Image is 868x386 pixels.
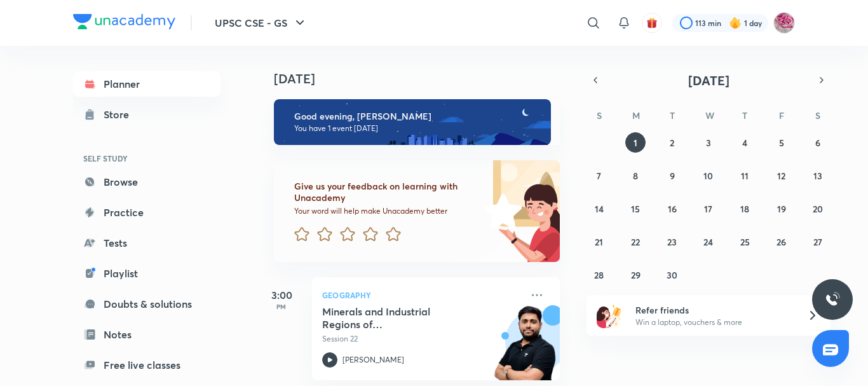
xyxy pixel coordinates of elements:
abbr: September 10, 2025 [703,170,713,182]
abbr: September 28, 2025 [594,269,604,281]
p: Session 22 [322,333,522,345]
button: September 12, 2025 [771,165,792,186]
button: September 30, 2025 [662,265,682,285]
button: September 18, 2025 [735,198,755,219]
abbr: September 9, 2025 [670,170,675,182]
abbr: September 22, 2025 [631,236,640,248]
button: September 23, 2025 [662,231,682,252]
abbr: September 18, 2025 [740,203,749,215]
button: September 6, 2025 [808,132,828,153]
abbr: September 8, 2025 [633,170,638,182]
button: September 29, 2025 [625,265,646,285]
button: September 15, 2025 [625,198,646,219]
a: Tests [73,230,220,256]
abbr: September 2, 2025 [670,137,674,149]
abbr: September 12, 2025 [777,170,785,182]
abbr: Sunday [597,109,602,121]
abbr: September 21, 2025 [595,236,603,248]
abbr: Friday [779,109,784,121]
p: Your word will help make Unacademy better [294,206,480,216]
abbr: September 30, 2025 [667,269,677,281]
button: September 8, 2025 [625,165,646,186]
abbr: September 13, 2025 [813,170,822,182]
a: Company Logo [73,14,175,32]
p: PM [256,303,307,310]
img: avatar [646,17,658,29]
p: You have 1 event [DATE] [294,123,539,134]
abbr: September 3, 2025 [706,137,711,149]
abbr: September 29, 2025 [631,269,641,281]
h5: 3:00 [256,287,307,303]
button: September 11, 2025 [735,165,755,186]
button: September 5, 2025 [771,132,792,153]
abbr: September 27, 2025 [813,236,822,248]
abbr: September 19, 2025 [777,203,786,215]
img: streak [729,17,742,29]
abbr: September 4, 2025 [742,137,747,149]
abbr: Saturday [815,109,820,121]
button: avatar [642,13,662,33]
button: September 21, 2025 [589,231,609,252]
a: Notes [73,322,220,347]
a: Browse [73,169,220,195]
button: September 28, 2025 [589,265,609,285]
img: referral [597,303,622,328]
button: September 17, 2025 [698,198,719,219]
h6: Good evening, [PERSON_NAME] [294,111,539,122]
h4: [DATE] [274,71,573,86]
button: September 7, 2025 [589,165,609,186]
abbr: September 7, 2025 [597,170,601,182]
button: [DATE] [604,71,813,89]
p: Win a laptop, vouchers & more [635,317,792,328]
a: Playlist [73,261,220,286]
abbr: September 25, 2025 [740,236,750,248]
abbr: September 24, 2025 [703,236,713,248]
a: Store [73,102,220,127]
a: Planner [73,71,220,97]
button: UPSC CSE - GS [207,10,315,36]
img: evening [274,99,551,145]
p: [PERSON_NAME] [342,354,404,366]
button: September 14, 2025 [589,198,609,219]
abbr: September 17, 2025 [704,203,712,215]
img: ttu [825,292,840,307]
a: Free live classes [73,352,220,378]
abbr: September 6, 2025 [815,137,820,149]
abbr: Monday [632,109,640,121]
button: September 3, 2025 [698,132,719,153]
button: September 4, 2025 [735,132,755,153]
abbr: September 14, 2025 [595,203,604,215]
h6: SELF STUDY [73,148,220,169]
abbr: September 26, 2025 [776,236,786,248]
button: September 27, 2025 [808,231,828,252]
a: Practice [73,200,220,225]
abbr: September 1, 2025 [634,137,637,149]
p: Geography [322,287,522,303]
abbr: September 16, 2025 [668,203,677,215]
abbr: Thursday [742,109,747,121]
abbr: Tuesday [670,109,675,121]
abbr: September 20, 2025 [813,203,823,215]
h6: Refer friends [635,303,792,317]
abbr: September 5, 2025 [779,137,784,149]
h6: Give us your feedback on learning with Unacademy [294,181,480,203]
button: September 24, 2025 [698,231,719,252]
button: September 26, 2025 [771,231,792,252]
button: September 10, 2025 [698,165,719,186]
button: September 9, 2025 [662,165,682,186]
button: September 16, 2025 [662,198,682,219]
div: Store [104,107,137,122]
button: September 1, 2025 [625,132,646,153]
h5: Minerals and Industrial Regions of India - II [322,305,480,331]
span: [DATE] [688,72,729,89]
img: feedback_image [441,160,560,262]
abbr: September 11, 2025 [741,170,749,182]
img: Company Logo [73,14,175,29]
button: September 25, 2025 [735,231,755,252]
button: September 2, 2025 [662,132,682,153]
button: September 19, 2025 [771,198,792,219]
button: September 22, 2025 [625,231,646,252]
button: September 20, 2025 [808,198,828,219]
abbr: Wednesday [705,109,714,121]
img: Sonali Movaliya [773,12,795,34]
